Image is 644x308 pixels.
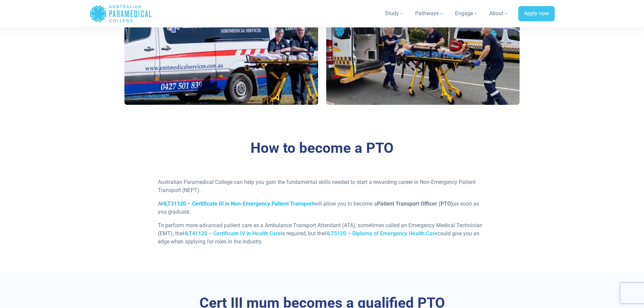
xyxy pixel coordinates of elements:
h3: How to become a PTO [124,140,520,157]
strong: Patient Transport Officer (PTO) [377,200,453,207]
a: Study [381,4,408,23]
p: Australian Paramedical College can help you gain the fundamental skills needed to start a rewardi... [158,178,486,194]
a: Apply now [518,6,555,22]
a: HLT5120 – Diploma of Emergency Health Care [325,230,437,237]
a: HLT41120 – Certificate IV in Health Care [183,230,281,237]
a: Pathways [411,4,448,23]
p: A will allow you to become a as soon as you graduate. [158,200,486,216]
p: To perform more advanced patient care as a Ambulance Transport Attendant (ATA), sometimes called ... [158,221,486,246]
a: About [485,4,513,23]
a: Australian Paramedical College [90,3,152,25]
a: HLT31120 – Certificate III in Non-Emergency Patient Transport [161,200,314,207]
a: Engage [451,4,482,23]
